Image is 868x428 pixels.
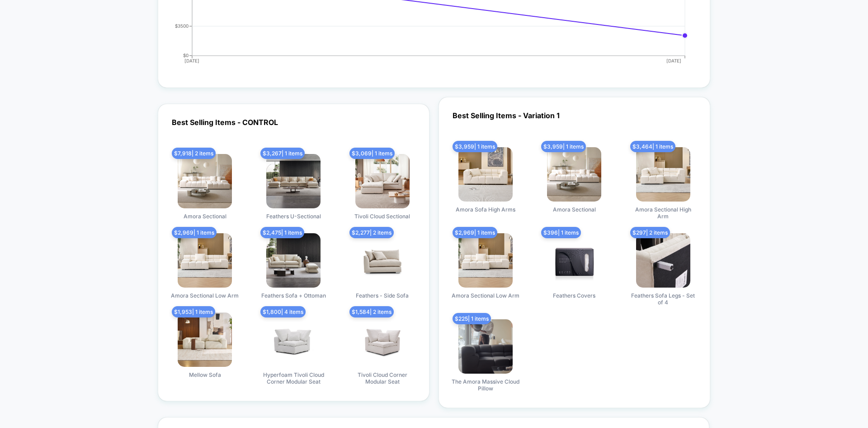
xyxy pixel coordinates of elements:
[547,147,601,202] img: produt
[458,147,513,202] img: produt
[266,213,321,220] span: Feathers U-Sectional
[349,306,394,317] span: $ 1,584 | 2 items
[636,233,690,288] img: produt
[184,213,226,220] span: Amora Sectional
[453,227,497,238] span: $ 2,969 | 1 items
[259,371,327,385] span: Hyperfoam Tivoli Cloud Corner Modular Seat
[266,233,321,288] img: produt
[453,313,491,324] span: $ 225 | 1 items
[636,147,690,202] img: produt
[266,154,321,208] img: produt
[260,148,305,159] span: $ 3,267 | 1 items
[452,378,519,392] span: The Amora Massive Cloud Pillow
[458,319,513,374] img: produt
[452,292,519,299] span: Amora Sectional Low Arm
[667,58,682,63] tspan: [DATE]
[189,371,221,378] span: Mellow Sofa
[178,233,232,288] img: produt
[261,292,326,299] span: Feathers Sofa + Ottoman
[355,233,410,288] img: produt
[183,53,189,58] tspan: $0
[630,141,675,152] span: $ 3,464 | 1 items
[175,23,189,29] tspan: $3500
[541,141,586,152] span: $ 3,959 | 1 items
[629,206,697,220] span: Amora Sectional High Arm
[453,141,497,152] span: $ 3,959 | 1 items
[355,313,410,367] img: produt
[171,292,239,299] span: Amora Sectional Low Arm
[349,227,394,238] span: $ 2,277 | 2 items
[172,306,215,317] span: $ 1,953 | 1 items
[266,313,321,367] img: produt
[356,292,409,299] span: Feathers - Side Sofa
[458,233,513,288] img: produt
[456,206,515,213] span: Amora Sofa High Arms
[349,148,395,159] span: $ 3,069 | 1 items
[354,213,410,220] span: Tivoli Cloud Sectional
[629,292,697,306] span: Feathers Sofa Legs - Set of 4
[178,154,232,208] img: produt
[553,206,596,213] span: Amora Sectional
[553,292,595,299] span: Feathers Covers
[178,313,232,367] img: produt
[184,58,199,63] tspan: [DATE]
[355,154,410,208] img: produt
[172,148,216,159] span: $ 7,918 | 2 items
[260,227,304,238] span: $ 2,475 | 1 items
[260,306,306,317] span: $ 1,800 | 4 items
[630,227,670,238] span: $ 297 | 2 items
[172,227,217,238] span: $ 2,969 | 1 items
[349,371,416,385] span: Tivoli Cloud Corner Modular Seat
[541,227,581,238] span: $ 396 | 1 items
[547,233,601,288] img: produt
